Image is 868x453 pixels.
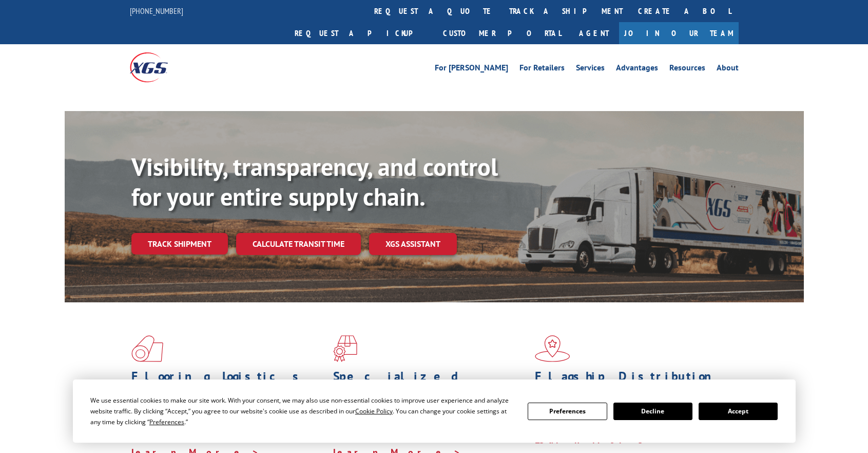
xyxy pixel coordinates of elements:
[131,233,228,255] a: Track shipment
[535,434,663,446] a: Learn More >
[131,151,498,212] b: Visibility, transparency, and control for your entire supply chain.
[569,22,619,44] a: Agent
[90,395,515,427] div: We use essential cookies to make our site work. With your consent, we may also use non-essential ...
[576,64,605,75] a: Services
[669,64,705,75] a: Resources
[616,64,658,75] a: Advantages
[236,233,361,255] a: Calculate transit time
[333,370,527,400] h1: Specialized Freight Experts
[535,370,729,400] h1: Flagship Distribution Model
[149,418,184,426] span: Preferences
[613,403,692,420] button: Decline
[369,233,457,255] a: XGS ASSISTANT
[519,64,565,75] a: For Retailers
[130,6,183,16] a: [PHONE_NUMBER]
[535,335,570,362] img: xgs-icon-flagship-distribution-model-red
[717,64,739,75] a: About
[73,379,796,443] div: Cookie Consent Prompt
[528,403,607,420] button: Preferences
[619,22,739,44] a: Join Our Team
[435,64,508,75] a: For [PERSON_NAME]
[355,407,393,415] span: Cookie Policy
[435,22,569,44] a: Customer Portal
[287,22,435,44] a: Request a pickup
[131,370,325,400] h1: Flooring Logistics Solutions
[333,335,357,362] img: xgs-icon-focused-on-flooring-red
[699,403,778,420] button: Accept
[131,335,163,362] img: xgs-icon-total-supply-chain-intelligence-red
